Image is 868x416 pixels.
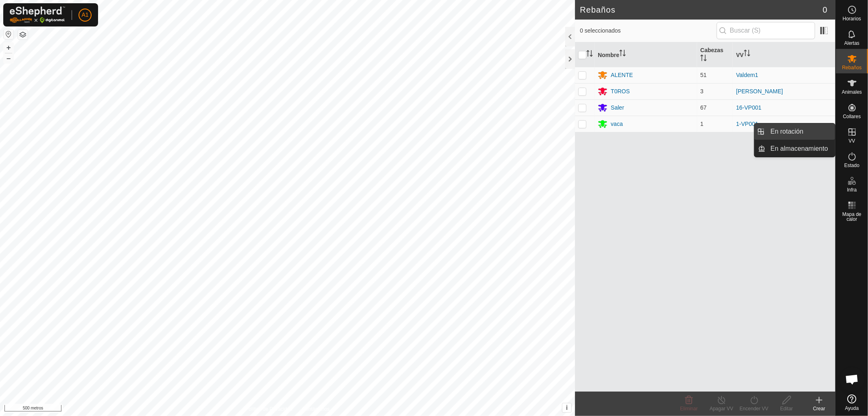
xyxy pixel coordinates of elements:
[4,43,13,53] button: +
[700,104,707,111] font: 67
[245,406,292,412] font: Política de Privacidad
[717,22,815,39] input: Buscar (S)
[580,5,616,14] font: Rebaños
[10,7,65,23] img: Logotipo de Gallagher
[7,54,11,62] font: –
[81,11,88,18] font: A1
[740,406,769,412] font: Encender VV
[611,104,624,111] font: Saler
[844,163,859,168] font: Estado
[580,27,621,34] font: 0 seleccionados
[611,72,633,78] font: ALENTE
[840,367,864,392] div: Chat abierto
[611,121,623,127] font: vaca
[619,51,626,57] p-sorticon: Activar para ordenar
[847,187,857,193] font: Infra
[736,121,758,127] a: 1-VP001
[842,89,862,95] font: Animales
[700,121,704,127] font: 1
[18,30,28,40] button: Capas del Mapa
[710,406,733,412] font: Apagar VV
[842,211,861,222] font: Mapa de calor
[680,406,697,412] font: Eliminar
[700,88,704,95] font: 3
[736,72,758,78] a: Valdem1
[842,65,861,70] font: Rebaños
[771,145,828,152] font: En almacenamiento
[766,123,835,140] a: En rotación
[736,88,783,95] a: [PERSON_NAME]
[4,53,13,63] button: –
[598,51,619,58] font: Nombre
[302,406,330,412] font: Contáctanos
[586,51,593,58] p-sorticon: Activar para ordenar
[754,141,835,157] li: En almacenamiento
[754,123,835,140] li: En rotación
[823,5,827,14] font: 0
[848,138,855,144] font: VV
[744,51,750,57] p-sorticon: Activar para ordenar
[845,405,859,411] font: Ayuda
[566,404,568,411] font: i
[844,40,859,46] font: Alertas
[302,405,330,413] a: Contáctanos
[611,88,630,95] font: T0ROS
[245,405,292,413] a: Política de Privacidad
[771,128,804,135] font: En rotación
[843,16,861,22] font: Horarios
[4,29,13,39] button: Restablecer mapa
[843,114,861,119] font: Collares
[700,56,707,62] p-sorticon: Activar para ordenar
[736,104,761,111] a: 16-VP001
[736,51,744,58] font: VV
[813,406,825,412] font: Crear
[700,72,707,78] font: 51
[7,43,11,52] font: +
[562,403,571,412] button: i
[700,47,724,53] font: Cabezas
[766,141,835,157] a: En almacenamiento
[780,406,793,412] font: Editar
[836,391,868,414] a: Ayuda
